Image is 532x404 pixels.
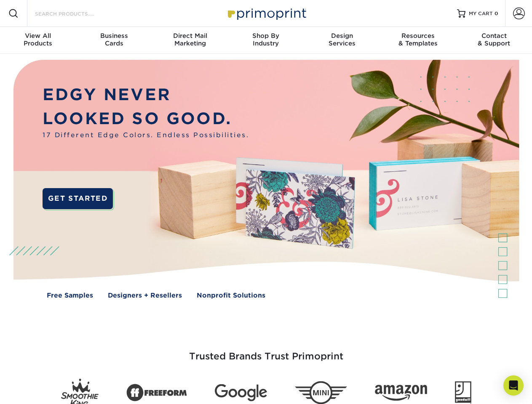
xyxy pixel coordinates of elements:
p: EDGY NEVER [43,83,249,107]
span: 0 [495,11,498,16]
span: Business [76,32,152,40]
h3: Trusted Brands Trust Primoprint [20,331,513,372]
a: Resources& Templates [380,27,456,54]
span: 17 Different Edge Colors. Endless Possibilities. [43,130,249,140]
div: Open Intercom Messenger [503,375,524,396]
img: Goodwill [455,381,471,404]
p: LOOKED SO GOOD. [43,107,249,131]
span: Direct Mail [152,32,228,40]
a: Direct MailMarketing [152,27,228,54]
a: DesignServices [304,27,380,54]
div: Cards [76,32,152,47]
img: Amazon [375,385,427,401]
a: GET STARTED [43,188,113,209]
a: Nonprofit Solutions [197,291,265,300]
span: Shop By [228,32,304,40]
div: Industry [228,32,304,47]
div: Services [304,32,380,47]
span: MY CART [469,10,493,17]
div: & Templates [380,32,456,47]
a: Designers + Resellers [108,291,182,300]
input: SEARCH PRODUCTS..... [34,8,116,19]
a: BusinessCards [76,27,152,54]
div: Marketing [152,32,228,47]
a: Shop ByIndustry [228,27,304,54]
img: Primoprint [224,4,308,22]
a: Free Samples [47,291,93,300]
a: Contact& Support [456,27,532,54]
span: Resources [380,32,456,40]
span: Design [304,32,380,40]
div: & Support [456,32,532,47]
img: Google [215,384,267,401]
span: Contact [456,32,532,40]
